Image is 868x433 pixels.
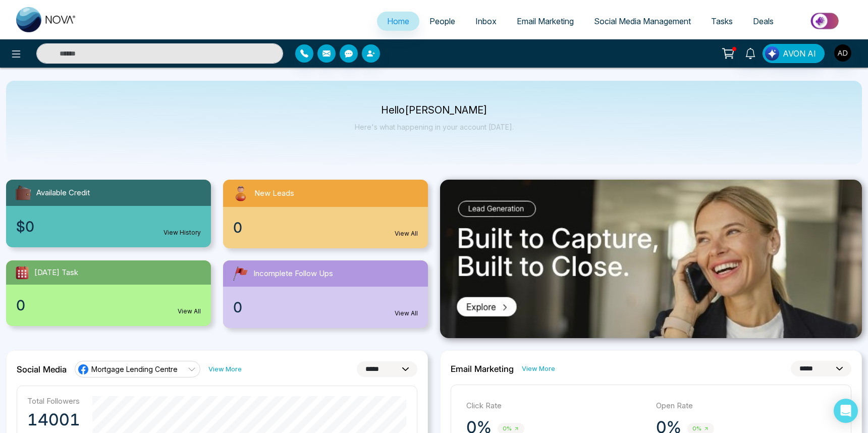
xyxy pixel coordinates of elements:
p: Hello [PERSON_NAME] [355,106,514,115]
a: View More [208,364,242,374]
span: 0 [233,217,242,238]
a: Social Media Management [584,12,701,31]
a: Home [377,12,419,31]
img: Market-place.gif [789,10,862,32]
span: Email Marketing [517,16,574,26]
a: Email Marketing [507,12,584,31]
span: Deals [753,16,774,26]
img: Nova CRM Logo [16,7,77,32]
a: View All [395,309,418,318]
img: followUps.svg [231,264,249,283]
span: Social Media Management [594,16,691,26]
a: New Leads0View All [217,180,434,248]
a: Inbox [465,12,507,31]
span: People [429,16,455,26]
span: New Leads [254,188,294,199]
span: AVON AI [783,47,816,60]
span: Inbox [475,16,497,26]
p: Total Followers [27,396,80,406]
p: Open Rate [656,400,836,412]
span: Mortgage Lending Centre [91,364,178,374]
a: View All [178,307,201,316]
a: Incomplete Follow Ups0View All [217,260,434,328]
a: View History [164,228,201,237]
span: 0 [233,297,242,318]
button: AVON AI [763,44,825,63]
img: availableCredit.svg [14,184,32,202]
span: $0 [16,216,34,237]
img: todayTask.svg [14,264,30,281]
img: Lead Flow [765,46,779,61]
a: People [419,12,465,31]
span: Tasks [711,16,733,26]
span: 0 [16,295,25,316]
p: Click Rate [466,400,646,412]
img: . [440,180,862,338]
p: Here's what happening in your account [DATE]. [355,123,514,131]
span: Available Credit [36,187,90,199]
a: Tasks [701,12,743,31]
h2: Email Marketing [451,364,514,374]
div: Open Intercom Messenger [834,399,858,423]
img: newLeads.svg [231,184,250,203]
p: 14001 [27,410,80,430]
span: [DATE] Task [34,267,78,279]
span: Incomplete Follow Ups [253,268,333,280]
img: User Avatar [834,44,851,62]
a: Deals [743,12,784,31]
h2: Social Media [17,364,67,374]
span: Home [387,16,409,26]
a: View All [395,229,418,238]
a: View More [522,364,555,373]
